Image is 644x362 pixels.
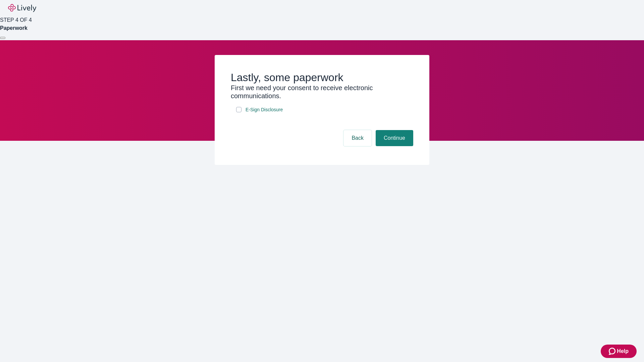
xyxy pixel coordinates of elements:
button: Zendesk support iconHelp [601,345,637,358]
h3: First we need your consent to receive electronic communications. [231,84,413,100]
button: Back [343,130,372,146]
button: Continue [376,130,413,146]
span: Help [617,347,629,355]
img: Lively [8,4,36,12]
svg: Zendesk support icon [609,347,617,355]
h2: Lastly, some paperwork [231,71,413,84]
span: E-Sign Disclosure [246,106,283,113]
a: e-sign disclosure document [244,106,284,114]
